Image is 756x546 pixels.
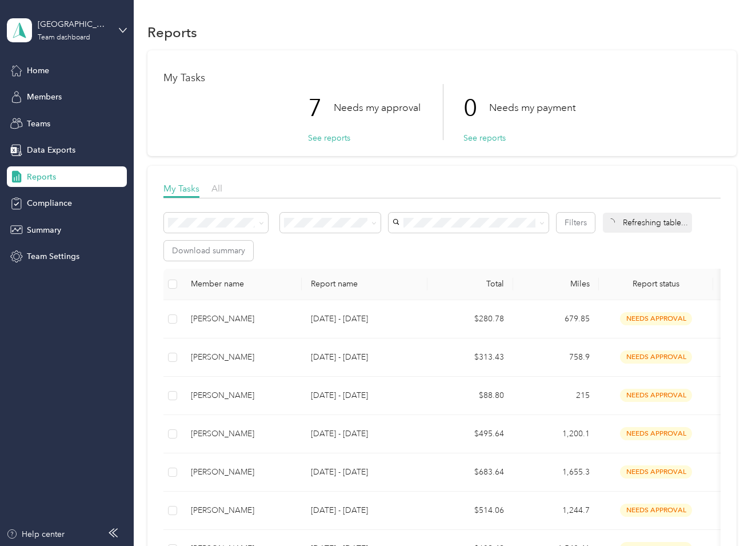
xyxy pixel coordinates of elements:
span: Summary [27,224,61,236]
td: 1,200.1 [513,415,599,453]
span: Compliance [27,197,72,209]
div: [PERSON_NAME] [191,466,293,479]
span: Home [27,65,49,77]
td: $683.64 [427,453,513,492]
th: Member name [182,269,302,300]
button: Help center [6,528,65,540]
button: Download summary [164,241,253,261]
h1: Reports [147,26,197,38]
div: [PERSON_NAME] [191,351,293,364]
p: [DATE] - [DATE] [311,313,418,325]
span: Report status [608,279,704,289]
span: needs approval [620,465,692,479]
div: Total [437,279,504,289]
p: [DATE] - [DATE] [311,504,418,517]
span: needs approval [620,389,692,402]
div: Miles [522,279,590,289]
td: 679.85 [513,300,599,338]
div: [PERSON_NAME] [191,504,293,517]
span: needs approval [620,427,692,440]
p: [DATE] - [DATE] [311,351,418,364]
p: Needs my approval [334,101,421,115]
td: 1,655.3 [513,453,599,492]
span: Reports [27,171,56,183]
td: 1,244.7 [513,492,599,530]
p: [DATE] - [DATE] [311,466,418,479]
span: needs approval [620,504,692,517]
p: [DATE] - [DATE] [311,389,418,402]
td: $495.64 [427,415,513,453]
p: 0 [463,84,489,132]
p: Needs my payment [489,101,575,115]
td: $313.43 [427,338,513,377]
button: See reports [308,132,350,144]
div: Refreshing table... [603,213,692,233]
div: [PERSON_NAME] [191,313,293,325]
span: All [211,183,222,194]
h1: My Tasks [163,72,720,84]
td: 215 [513,377,599,415]
span: needs approval [620,312,692,325]
div: [PERSON_NAME] [191,428,293,440]
td: 758.9 [513,338,599,377]
div: [GEOGRAPHIC_DATA] [38,18,109,30]
div: Member name [191,279,293,289]
td: $514.06 [427,492,513,530]
p: 7 [308,84,334,132]
div: [PERSON_NAME] [191,389,293,402]
p: [DATE] - [DATE] [311,428,418,440]
span: Data Exports [27,144,75,156]
div: Team dashboard [38,34,90,41]
span: needs approval [620,350,692,364]
span: Members [27,91,62,103]
td: $88.80 [427,377,513,415]
iframe: Everlance-gr Chat Button Frame [692,482,756,546]
button: See reports [463,132,506,144]
button: Filters [557,213,595,233]
td: $280.78 [427,300,513,338]
span: My Tasks [163,183,199,194]
th: Report name [302,269,427,300]
span: Teams [27,118,50,130]
span: Team Settings [27,250,79,262]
